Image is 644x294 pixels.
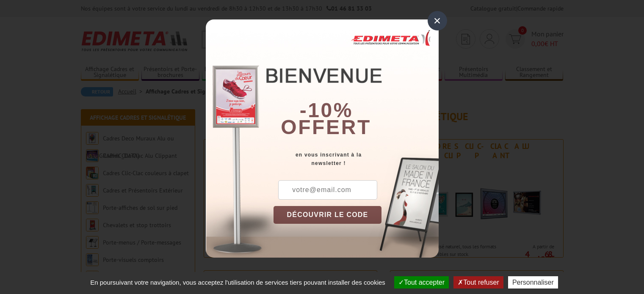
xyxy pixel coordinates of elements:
[300,99,353,121] b: -10%
[86,279,390,286] span: En poursuivant votre navigation, vous acceptez l'utilisation de services tiers pouvant installer ...
[278,180,377,200] input: votre@email.com
[274,206,382,224] button: DÉCOUVRIR LE CODE
[281,116,371,138] font: offert
[274,151,439,168] div: en vous inscrivant à la newsletter !
[453,276,503,289] button: Tout refuser
[508,276,558,289] button: Personnaliser (fenêtre modale)
[428,11,447,30] div: ×
[394,276,449,289] button: Tout accepter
